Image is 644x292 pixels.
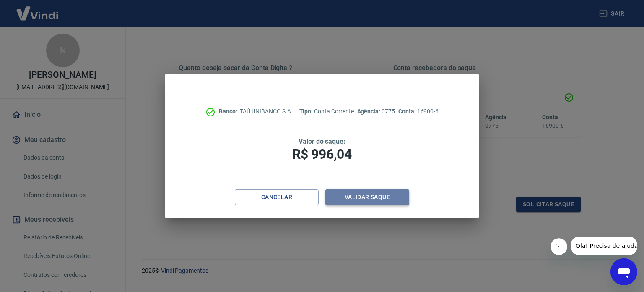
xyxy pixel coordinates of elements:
[5,6,70,13] span: Olá! Precisa de ajuda?
[398,108,417,115] span: Conta:
[219,107,293,116] p: ITAÚ UNIBANCO S.A.
[398,107,439,116] p: 16900-6
[292,146,352,162] span: R$ 996,04
[299,108,314,115] span: Tipo:
[299,107,354,116] p: Conta Corrente
[610,258,637,285] iframe: Botão para abrir a janela de mensagens
[235,189,319,205] button: Cancelar
[551,238,567,255] iframe: Fechar mensagem
[357,108,382,115] span: Agência:
[219,108,239,115] span: Banco:
[357,107,395,116] p: 0775
[299,137,345,145] span: Valor do saque:
[325,189,409,205] button: Validar saque
[571,237,637,255] iframe: Mensagem da empresa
